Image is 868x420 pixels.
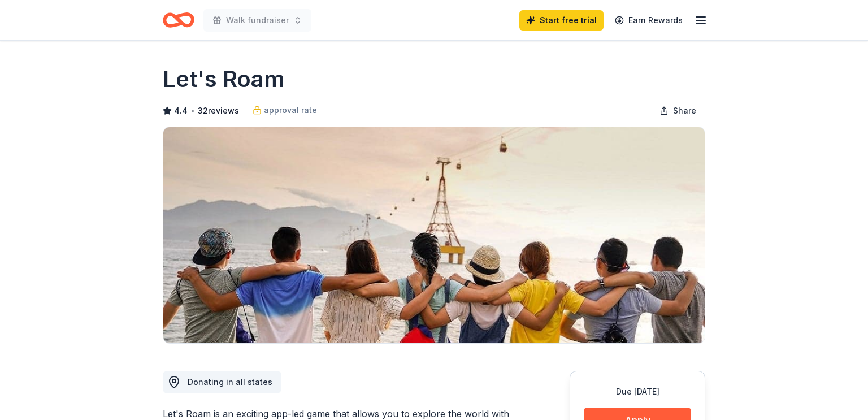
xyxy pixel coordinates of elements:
span: • [191,106,195,115]
span: 4.4 [174,104,188,118]
img: Image for Let's Roam [163,127,705,343]
span: Walk fundraiser [226,14,289,27]
h1: Let's Roam [163,63,285,95]
a: Home [163,7,194,33]
a: Earn Rewards [608,10,689,31]
div: Due [DATE] [584,385,691,399]
a: approval rate [253,103,317,117]
a: Start free trial [519,10,604,31]
button: 32reviews [198,104,239,118]
span: approval rate [264,103,317,117]
span: Donating in all states [188,377,272,387]
span: Share [673,104,696,118]
button: Walk fundraiser [203,9,311,32]
button: Share [650,99,705,122]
